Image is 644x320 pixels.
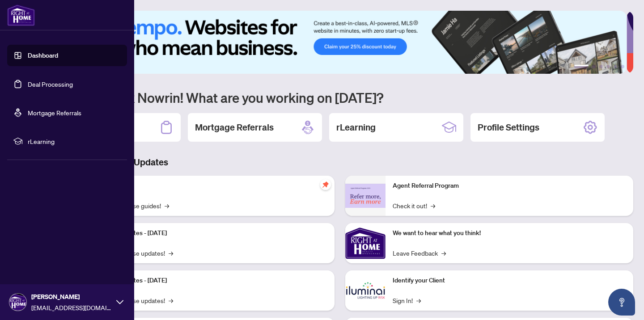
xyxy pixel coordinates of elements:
[416,295,421,305] span: →
[478,121,539,134] h2: Profile Settings
[47,156,633,168] h3: Brokerage & Industry Updates
[393,295,421,305] a: Sign In!→
[431,201,435,211] span: →
[608,289,635,316] button: Open asap
[345,184,386,208] img: Agent Referral Program
[28,136,121,146] span: rLearning
[393,181,626,191] p: Agent Referral Program
[169,248,173,258] span: →
[606,65,610,68] button: 4
[94,181,327,191] p: Self-Help
[94,228,327,238] p: Platform Updates - [DATE]
[599,65,603,68] button: 3
[345,223,386,263] img: We want to hear what you think!
[165,201,169,211] span: →
[28,51,58,59] a: Dashboard
[393,228,626,238] p: We want to hear what you think!
[621,65,624,68] button: 6
[592,65,596,68] button: 2
[31,303,112,312] span: [EMAIL_ADDRESS][DOMAIN_NAME]
[28,80,73,88] a: Deal Processing
[393,201,435,211] a: Check it out!→
[614,65,617,68] button: 5
[47,11,627,74] img: Slide 0
[574,65,589,68] button: 1
[393,276,626,286] p: Identify your Client
[393,248,446,258] a: Leave Feedback→
[28,109,81,117] a: Mortgage Referrals
[195,121,274,134] h2: Mortgage Referrals
[7,4,35,26] img: logo
[320,179,331,190] span: pushpin
[441,248,446,258] span: →
[9,294,26,311] img: Profile Icon
[336,121,376,134] h2: rLearning
[94,276,327,286] p: Platform Updates - [DATE]
[31,292,112,302] span: [PERSON_NAME]
[47,89,633,106] h1: Welcome back Nowrin! What are you working on [DATE]?
[169,295,173,305] span: →
[345,270,386,311] img: Identify your Client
